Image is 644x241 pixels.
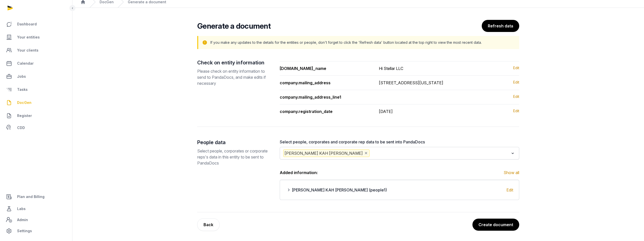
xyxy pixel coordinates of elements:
[504,170,519,176] div: Show all
[17,113,32,119] span: Register
[17,34,40,40] span: Your entities
[17,60,34,66] span: Calendar
[513,94,519,99] a: Edit
[4,123,68,133] a: CDD
[371,149,509,157] input: Search for option
[17,100,31,106] span: DocGen
[210,40,482,45] p: If you make any updates to the details for the entities or people, don't forget to click the 'Ref...
[513,80,519,86] a: Edit
[379,65,403,71] div: Hi Stellar LLC
[17,194,45,200] span: Plan and Billing
[292,187,387,193] span: [PERSON_NAME] KAH [PERSON_NAME] (people1)
[197,139,272,146] h2: People data
[4,57,68,69] a: Calendar
[482,20,519,32] button: Refresh data
[379,108,393,114] div: [DATE]
[4,70,68,83] a: Jobs
[280,139,519,145] label: Select people, corporates and corporate rep data to be sent into PandaDocs
[197,68,272,86] p: Please check on entity information to send to PandaDocs, and make edits if necessary
[4,215,68,225] a: Admin
[4,84,68,96] a: Tasks
[4,191,68,203] a: Plan and Billing
[4,225,68,237] a: Settings
[4,31,68,43] a: Your entities
[17,21,37,27] span: Dashboard
[4,18,68,30] a: Dashboard
[17,87,28,93] span: Tasks
[364,150,368,157] button: Deselect MELVIN YUAN KAH LEONG
[197,148,272,166] p: Select people, corporates or corporate reps's data in this entity to be sent to PandaDocs
[280,170,519,176] li: Added information:
[379,80,443,86] div: [STREET_ADDRESS][US_STATE]
[17,73,26,79] span: Jobs
[197,218,220,231] button: Back
[197,21,271,30] h2: Generate a document
[513,108,519,114] a: Edit
[4,203,68,215] a: Labs
[4,44,68,56] a: Your clients
[280,65,371,71] div: [DOMAIN_NAME]_name
[17,125,25,131] span: CDD
[197,59,272,66] h2: Check on entity information
[280,80,371,86] div: company.mailing_address
[280,108,371,114] div: company.registration_date
[280,94,371,100] div: company.mailing_address_line1
[513,65,519,71] a: Edit
[282,148,517,158] div: Search for option
[4,97,68,109] a: DocGen
[472,219,519,231] button: Create document
[17,47,38,53] span: Your clients
[17,206,26,212] span: Labs
[506,187,513,192] a: Edit
[17,217,28,223] span: Admin
[17,228,32,234] span: Settings
[283,149,370,157] span: [PERSON_NAME] KAH [PERSON_NAME]
[4,110,68,122] a: Register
